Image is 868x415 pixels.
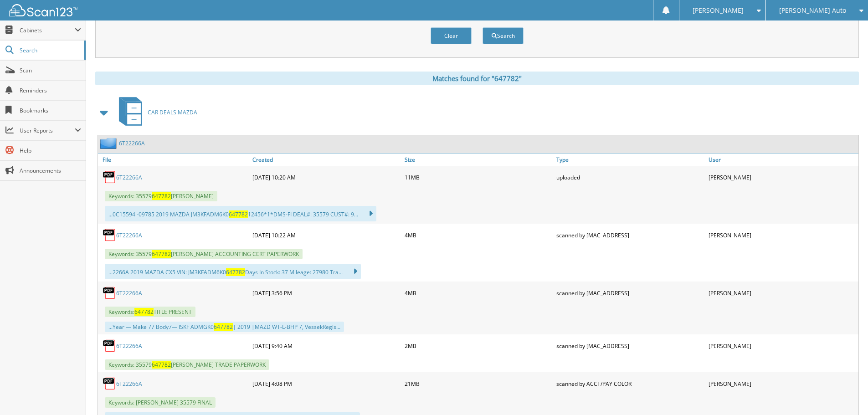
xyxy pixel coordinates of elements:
[134,308,154,316] span: 647782
[152,192,171,200] span: 647782
[116,342,142,350] a: 6T22266A
[229,210,248,218] span: 647782
[116,231,142,239] a: 6T22266A
[250,154,402,166] a: Created
[105,322,344,332] div: ...Year — Make 77 Body7— ISKF ADMGK0 | 2019 |MAZD WT-L-BHP 7, VessekRegis...
[20,147,81,154] span: Help
[20,87,81,94] span: Reminders
[431,27,472,44] button: Clear
[693,8,744,13] span: [PERSON_NAME]
[105,359,269,370] span: Keywords: 35579 [PERSON_NAME] TRADE PAPERWORK
[250,284,402,302] div: [DATE] 3:56 PM
[20,127,75,134] span: User Reports
[103,339,116,353] img: PDF.png
[402,374,555,393] div: 21MB
[152,250,171,258] span: 647782
[554,374,706,393] div: scanned by ACCT/PAY COLOR
[250,337,402,355] div: [DATE] 9:40 AM
[105,206,376,221] div: ...0C15594 -09785 2019 MAZDA JM3KFADM6K0 12456*1*DMS-FI DEAL#: 35579 CUST#: 9...
[20,167,81,174] span: Announcements
[105,264,361,279] div: ...2266A 2019 MAZDA CX5 VIN: JM3KFADM6K0 Days In Stock: 37 Mileage: 27980 Tra...
[554,226,706,244] div: scanned by [MAC_ADDRESS]
[214,323,233,331] span: 647782
[95,72,859,85] div: Matches found for "647782"
[20,46,80,54] span: Search
[103,170,116,184] img: PDF.png
[402,154,555,166] a: Size
[103,286,116,300] img: PDF.png
[554,337,706,355] div: scanned by [MAC_ADDRESS]
[706,226,858,244] div: [PERSON_NAME]
[113,94,197,130] a: CAR DEALS MAZDA
[706,337,858,355] div: [PERSON_NAME]
[402,168,555,186] div: 11MB
[116,289,142,297] a: 6T22266A
[103,228,116,242] img: PDF.png
[706,168,858,186] div: [PERSON_NAME]
[100,138,119,149] img: folder2.png
[402,284,555,302] div: 4MB
[402,226,555,244] div: 4MB
[250,226,402,244] div: [DATE] 10:22 AM
[250,168,402,186] div: [DATE] 10:20 AM
[706,154,858,166] a: User
[706,284,858,302] div: [PERSON_NAME]
[98,154,250,166] a: File
[20,107,81,114] span: Bookmarks
[116,174,142,181] a: 6T22266A
[250,374,402,393] div: [DATE] 4:08 PM
[105,307,195,317] span: Keywords: TITLE PRESENT
[554,284,706,302] div: scanned by [MAC_ADDRESS]
[148,108,197,116] span: CAR DEALS MAZDA
[554,154,706,166] a: Type
[779,8,846,13] span: [PERSON_NAME] Auto
[20,26,75,34] span: Cabinets
[152,361,171,369] span: 647782
[9,4,77,16] img: scan123-logo-white.svg
[226,268,245,276] span: 647782
[483,27,524,44] button: Search
[105,191,217,201] span: Keywords: 35579 [PERSON_NAME]
[105,249,303,259] span: Keywords: 35579 [PERSON_NAME] ACCOUNTING CERT PAPERWORK
[20,67,81,74] span: Scan
[116,380,142,388] a: 6T22266A
[554,168,706,186] div: uploaded
[103,377,116,390] img: PDF.png
[119,139,145,147] a: 6T22266A
[105,397,216,408] span: Keywords: [PERSON_NAME] 35579 FINAL
[706,374,858,393] div: [PERSON_NAME]
[822,371,868,415] iframe: Chat Widget
[402,337,555,355] div: 2MB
